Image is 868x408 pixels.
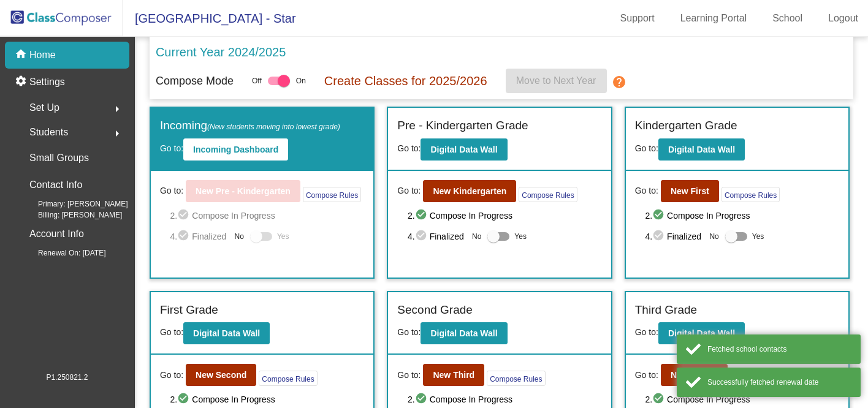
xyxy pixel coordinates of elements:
b: Incoming Dashboard [193,145,278,154]
label: Incoming [160,117,340,135]
a: School [763,9,812,28]
button: Digital Data Wall [183,322,270,344]
span: Go to: [160,327,183,337]
mat-icon: check_circle [652,208,667,223]
mat-icon: check_circle [177,208,192,223]
span: Go to: [397,369,421,382]
mat-icon: arrow_right [110,102,124,116]
span: Go to: [397,143,421,153]
mat-icon: check_circle [415,208,430,223]
b: New Kindergarten [433,186,506,196]
div: Successfully fetched renewal date [707,377,851,388]
p: Account Info [29,225,84,243]
b: Digital Data Wall [668,328,735,338]
mat-icon: check_circle [652,229,667,244]
span: Yes [514,229,527,244]
button: New Pre - Kindergarten [186,180,300,202]
mat-icon: check_circle [652,392,667,407]
p: Contact Info [29,176,82,194]
span: No [709,231,718,242]
b: New Third [433,370,474,380]
b: New Pre - Kindergarten [196,186,291,196]
button: Digital Data Wall [658,322,745,344]
span: 2. Compose In Progress [645,392,839,407]
b: New Second [196,370,246,380]
span: 4. Finalized [408,229,466,244]
span: 2. Compose In Progress [170,392,365,407]
button: New Third [423,364,484,386]
button: Digital Data Wall [421,138,507,161]
label: First Grade [160,301,218,319]
span: 4. Finalized [170,229,229,244]
button: Digital Data Wall [421,322,507,344]
div: Fetched school contacts [707,344,851,355]
button: Digital Data Wall [658,138,745,161]
span: No [472,231,481,242]
span: (New students moving into lowest grade) [207,123,340,131]
a: Logout [818,9,868,28]
mat-icon: check_circle [177,392,192,407]
span: 4. Finalized [645,229,703,244]
span: 2. Compose In Progress [408,208,602,223]
b: Digital Data Wall [430,328,497,338]
a: Learning Portal [671,9,757,28]
p: Settings [29,75,65,89]
span: Off [252,75,262,86]
label: Third Grade [635,301,697,319]
span: Go to: [160,369,183,382]
button: Incoming Dashboard [183,138,288,161]
p: Home [29,48,56,62]
span: Go to: [160,143,183,153]
label: Kindergarten Grade [635,117,737,135]
span: Yes [752,229,764,244]
b: New Fourth [671,370,718,380]
p: Current Year 2024/2025 [156,43,286,61]
span: Go to: [635,369,658,382]
b: Digital Data Wall [668,145,735,154]
mat-icon: check_circle [177,229,192,244]
button: New Kindergarten [423,180,516,202]
span: Students [29,124,68,141]
label: Second Grade [397,301,473,319]
span: On [296,75,306,86]
span: 2. Compose In Progress [408,392,602,407]
span: Primary: [PERSON_NAME] [18,198,128,210]
span: Go to: [397,327,421,337]
mat-icon: help [612,75,626,89]
span: Go to: [160,184,183,197]
button: New First [661,180,719,202]
mat-icon: settings [15,75,29,89]
span: 2. Compose In Progress [170,208,365,223]
span: Go to: [635,143,658,153]
span: 2. Compose In Progress [645,208,839,223]
button: Compose Rules [487,371,545,386]
button: Compose Rules [721,187,780,202]
span: Go to: [635,184,658,197]
button: Move to Next Year [506,69,607,93]
span: Go to: [397,184,421,197]
span: Renewal On: [DATE] [18,247,105,259]
span: Go to: [635,327,658,337]
b: Digital Data Wall [430,145,497,154]
span: Set Up [29,99,59,116]
mat-icon: check_circle [415,229,430,244]
b: Digital Data Wall [193,328,260,338]
span: Move to Next Year [516,75,596,86]
label: Pre - Kindergarten Grade [397,117,528,135]
p: Compose Mode [156,73,234,89]
p: Create Classes for 2025/2026 [324,72,487,90]
mat-icon: arrow_right [110,126,124,141]
span: No [235,231,244,242]
mat-icon: check_circle [415,392,430,407]
b: New First [671,186,709,196]
a: Support [611,9,664,28]
button: Compose Rules [519,187,577,202]
button: New Second [186,364,256,386]
span: Billing: [PERSON_NAME] [18,210,122,221]
p: Small Groups [29,149,89,167]
button: Compose Rules [303,187,361,202]
button: Compose Rules [259,371,317,386]
span: [GEOGRAPHIC_DATA] - Star [123,9,296,28]
span: Yes [277,229,289,244]
button: New Fourth [661,364,728,386]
